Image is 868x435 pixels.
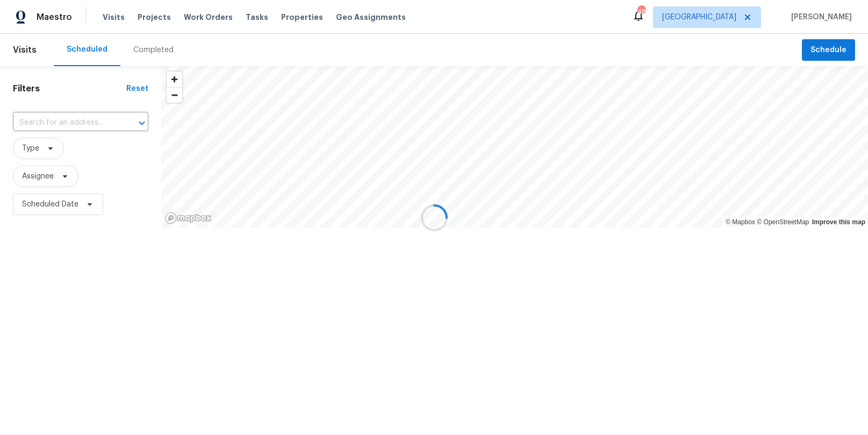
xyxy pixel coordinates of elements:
button: Zoom in [167,72,182,87]
a: Mapbox homepage [164,212,212,224]
a: OpenStreetMap [757,218,809,226]
button: Zoom out [167,87,182,103]
a: Improve this map [812,218,865,226]
div: 48 [637,6,645,17]
span: Zoom out [167,88,182,103]
a: Mapbox [726,218,755,226]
